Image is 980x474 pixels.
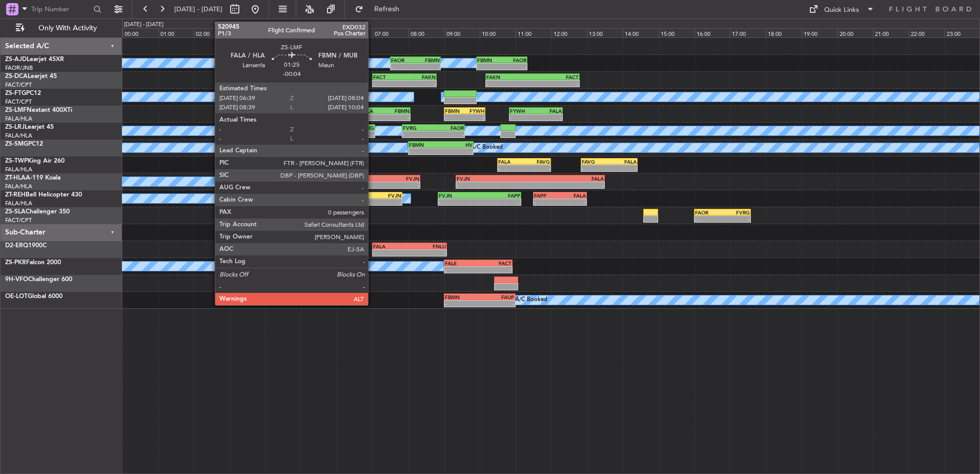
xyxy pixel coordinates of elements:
div: FAVG [524,159,550,165]
a: ZS-TWPKing Air 260 [5,158,65,164]
a: FALA/HLA [5,200,32,207]
a: FALA/HLA [5,115,32,123]
span: ZS-TWP [5,158,28,164]
a: OE-LOTGlobal 6000 [5,293,63,300]
div: FAKN [404,74,436,80]
div: 18:00 [766,28,802,37]
div: - [410,250,446,256]
a: FACT/CPT [5,216,32,224]
span: ZS-DCA [5,73,28,80]
span: ZS-SMG [5,141,28,147]
div: - [391,64,416,70]
div: FNLU [410,243,446,249]
span: D2-ERQ [5,243,28,249]
span: Only With Activity [27,25,108,32]
div: - [722,216,749,222]
div: FVJN [439,192,480,199]
div: - [361,114,385,121]
div: - [433,131,463,137]
div: FAVG [582,159,609,165]
div: 09:00 [444,28,480,37]
div: Quick Links [824,5,859,15]
span: ZS-LRJ [5,124,25,130]
div: 15:00 [659,28,695,37]
div: 20:00 [838,28,873,37]
a: FALA/HLA [5,183,32,190]
div: - [530,182,604,188]
input: Trip Number [31,2,90,17]
a: ZS-DCALearjet 45 [5,73,57,80]
div: FVJN [375,175,419,182]
div: - [332,199,366,205]
div: 03:00 [230,28,266,37]
div: FALA [609,159,636,165]
div: 19:00 [802,28,838,37]
div: - [480,301,515,307]
div: 05:00 [301,28,337,37]
a: FALA/HLA [5,166,32,173]
div: FACT [478,260,512,266]
div: - [349,131,375,137]
a: ZS-LMFNextant 400XTi [5,107,72,113]
div: 12:00 [552,28,587,37]
div: - [486,81,533,87]
a: ZS-FTGPC12 [5,90,41,96]
div: FAPP [480,192,521,199]
div: FBMN [445,294,480,300]
div: FVRG [722,209,749,215]
span: [DATE] - [DATE] [174,5,222,14]
div: FBMN [409,142,441,148]
a: ZT-HLAA-119 Koala [5,175,60,181]
a: ZS-SLAChallenger 350 [5,209,70,215]
div: - [445,267,478,273]
div: 02:00 [194,28,230,37]
div: 08:00 [409,28,444,37]
div: - [534,199,560,205]
div: - [375,182,419,188]
div: FALE [445,260,478,266]
div: FVRG [403,125,433,131]
div: FALA [536,108,562,114]
div: FAOR [391,57,416,63]
a: ZS-PKRFalcon 2000 [5,260,61,266]
div: FALA [498,159,524,165]
div: 16:00 [695,28,730,37]
div: - [498,165,524,171]
div: - [477,64,502,70]
div: - [695,216,722,222]
span: OE-LOT [5,293,28,300]
div: - [322,131,349,137]
a: D2-ERQ1900C [5,243,47,249]
div: FVRG [332,175,375,182]
div: FBMN [477,57,502,63]
a: ZS-AJDLearjet 45XR [5,56,64,63]
div: - [464,114,484,121]
div: 00:00 [122,28,158,37]
div: 01:00 [158,28,194,37]
a: FAOR/JNB [5,64,33,72]
div: - [609,165,636,171]
div: A/C Booked [515,292,547,308]
a: FACT/CPT [5,98,32,106]
div: FAOR [502,57,526,63]
div: 17:00 [730,28,766,37]
div: - [403,131,433,137]
button: Only With Activity [11,20,111,36]
div: FALA [361,108,385,114]
div: FAUP [480,294,515,300]
div: - [366,199,401,205]
div: 04:00 [266,28,301,37]
span: ZT-REH [5,192,26,198]
div: - [445,301,480,307]
span: ZS-SLA [5,209,26,215]
a: ZS-LRJLearjet 45 [5,124,54,130]
span: ZS-AJD [5,56,27,63]
div: 11:00 [516,28,552,37]
div: - [524,165,550,171]
div: FBMN [416,57,440,63]
div: - [409,148,441,154]
div: - [439,199,480,205]
a: 9H-VFOChallenger 600 [5,276,72,283]
button: Refresh [350,1,412,17]
a: FACT/CPT [5,81,32,89]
